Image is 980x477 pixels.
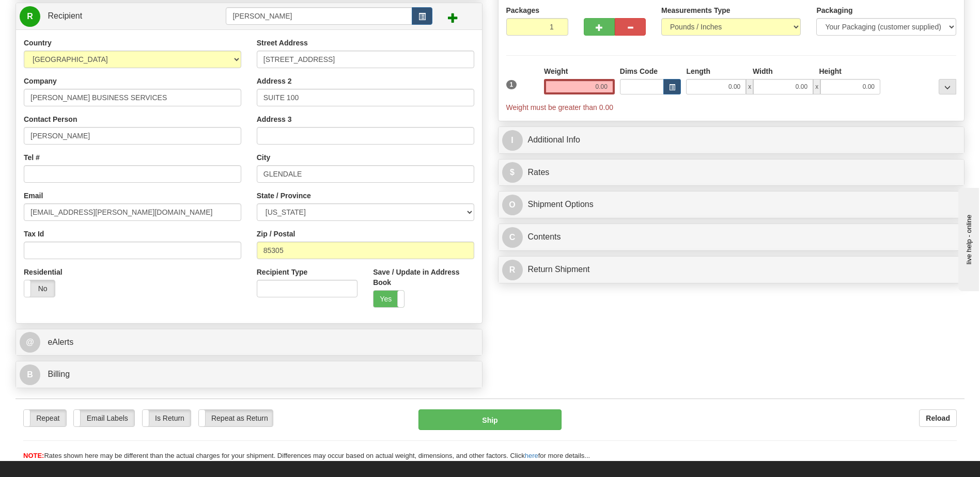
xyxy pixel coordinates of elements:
button: Reload [919,409,957,427]
span: R [502,260,523,280]
input: Enter a location [257,51,474,68]
label: Measurements Type [661,5,730,15]
label: Address 3 [257,114,292,124]
span: $ [502,162,523,183]
label: Email Labels [74,410,134,426]
label: Tel # [24,152,40,163]
a: IAdditional Info [502,130,961,151]
a: OShipment Options [502,194,961,215]
label: Residential [24,267,63,277]
span: NOTE: [23,452,44,459]
a: RReturn Shipment [502,259,961,280]
label: Repeat [24,410,66,426]
a: R Recipient [20,6,203,27]
label: Length [686,66,710,76]
span: R [20,6,40,27]
span: Billing [48,370,70,378]
label: Width [753,66,773,76]
div: Rates shown here may be different than the actual charges for your shipment. Differences may occu... [15,451,965,461]
div: live help - online [8,9,96,17]
label: State / Province [257,190,311,201]
input: Recipient Id [226,7,412,25]
span: I [502,130,523,151]
label: Contact Person [24,114,77,124]
label: Is Return [143,410,191,426]
span: x [813,79,820,94]
span: O [502,195,523,215]
label: Company [24,76,57,86]
label: Weight [544,66,568,76]
label: Packages [506,5,540,15]
span: 1 [506,80,517,89]
a: $Rates [502,162,961,183]
span: Recipient [48,11,82,20]
span: x [746,79,753,94]
b: Reload [926,414,950,422]
label: City [257,152,270,163]
label: Email [24,190,43,201]
label: Height [819,66,842,76]
label: No [24,280,55,297]
iframe: chat widget [956,186,979,291]
label: Packaging [816,5,852,15]
span: Weight must be greater than 0.00 [506,103,614,112]
a: B Billing [20,364,478,385]
label: Yes [374,291,404,307]
label: Dims Code [620,66,658,76]
button: Ship [418,409,561,430]
label: Tax Id [24,229,44,239]
label: Address 2 [257,76,292,86]
label: Save / Update in Address Book [373,267,474,288]
a: @ eAlerts [20,332,478,353]
span: B [20,364,40,385]
a: CContents [502,227,961,248]
label: Zip / Postal [257,229,295,239]
a: here [525,452,538,459]
label: Recipient Type [257,267,308,277]
span: eAlerts [48,338,73,346]
label: Street Address [257,38,308,48]
div: ... [939,79,956,94]
span: C [502,227,523,248]
span: @ [20,332,40,353]
label: Country [24,38,52,48]
label: Repeat as Return [199,410,273,426]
